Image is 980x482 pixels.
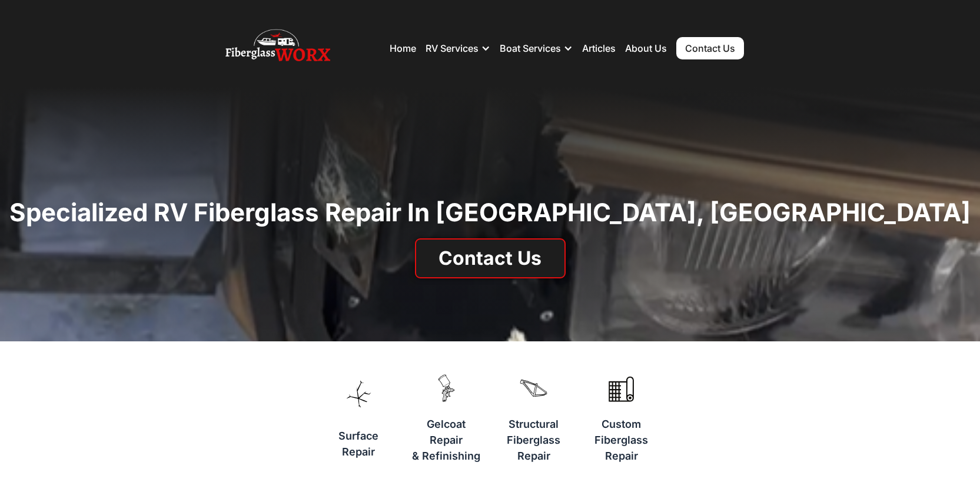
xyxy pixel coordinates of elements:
[625,42,667,54] a: About Us
[390,42,416,54] a: Home
[515,360,552,415] img: A piece of fiberglass that represents structure
[582,42,616,54] a: Articles
[412,416,480,464] h3: Gelcoat Repair & Refinishing
[503,416,564,464] h3: Structural Fiberglass Repair
[426,42,479,54] div: RV Services
[500,31,573,66] div: Boat Services
[426,31,490,66] div: RV Services
[415,238,566,278] a: Contact Us
[603,360,640,415] img: A roll of fiberglass mat
[428,360,465,415] img: A paint gun
[500,42,561,54] div: Boat Services
[9,197,971,228] h1: Specialized RV Fiberglass repair in [GEOGRAPHIC_DATA], [GEOGRAPHIC_DATA]
[338,428,378,460] h3: Surface Repair
[340,360,377,428] img: A vector of icon of a spreading spider crack
[590,416,652,464] h3: Custom Fiberglass Repair
[676,37,744,59] a: Contact Us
